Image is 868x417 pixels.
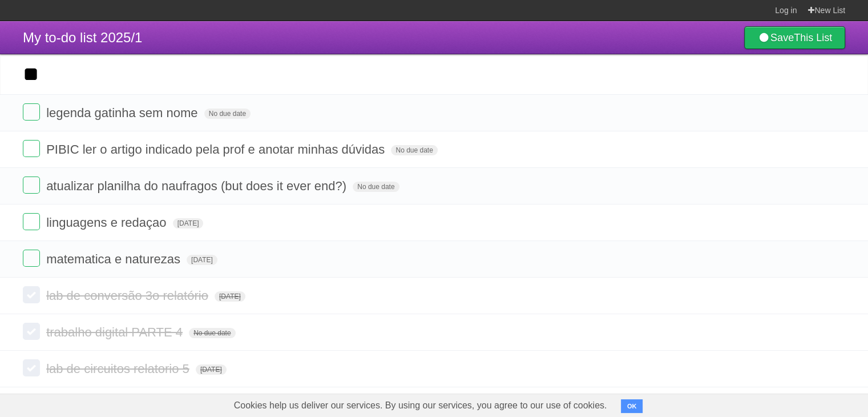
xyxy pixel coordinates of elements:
[46,106,200,120] span: legenda gatinha sem nome
[189,328,235,338] span: No due date
[46,288,211,303] span: lab de conversão 3o relatório
[23,177,40,194] label: Done
[23,140,40,157] label: Done
[46,215,169,230] span: linguagens e redaçao
[223,394,619,417] span: Cookies help us deliver our services. By using our services, you agree to our use of cookies.
[744,26,845,49] a: SaveThis List
[46,252,183,266] span: matematica e naturezas
[23,359,40,376] label: Done
[46,179,349,193] span: atualizar planilha do naufragos (but does it ever end?)
[196,364,227,375] span: [DATE]
[353,182,399,192] span: No due date
[173,218,204,228] span: [DATE]
[23,213,40,230] label: Done
[23,286,40,303] label: Done
[23,30,142,45] span: My to-do list 2025/1
[23,250,40,267] label: Done
[46,362,192,376] span: lab de circuitos relatorio 5
[46,142,387,157] span: PIBIC ler o artigo indicado pela prof e anotar minhas dúvidas
[23,323,40,340] label: Done
[621,399,643,413] button: OK
[46,325,185,339] span: trabalho digital PARTE 4
[187,255,217,265] span: [DATE]
[794,32,832,43] b: This List
[391,145,437,155] span: No due date
[204,109,251,119] span: No due date
[215,291,245,302] span: [DATE]
[23,103,40,121] label: Done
